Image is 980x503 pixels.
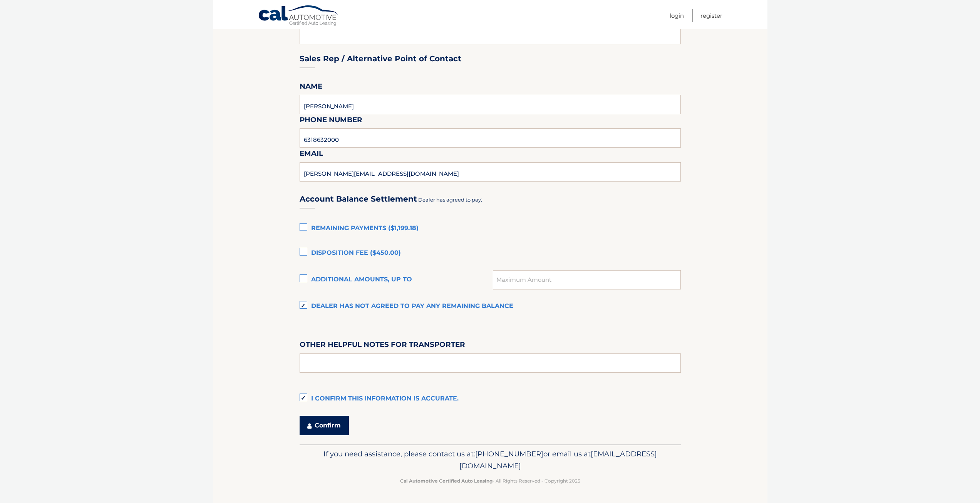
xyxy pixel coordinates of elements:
[475,449,543,458] span: [PHONE_NUMBER]
[300,221,681,236] label: Remaining Payments ($1,199.18)
[305,448,676,473] p: If you need assistance, please contact us at: or email us at
[300,391,681,407] label: I confirm this information is accurate.
[300,299,681,314] label: Dealer has not agreed to pay any remaining balance
[300,148,323,162] label: Email
[300,246,681,261] label: Disposition Fee ($450.00)
[305,477,676,485] p: - All Rights Reserved - Copyright 2025
[300,194,417,204] h3: Account Balance Settlement
[300,114,362,128] label: Phone Number
[300,81,322,95] label: Name
[700,9,722,22] a: Register
[300,416,349,435] button: Confirm
[258,5,339,27] a: Cal Automotive
[400,478,493,484] strong: Cal Automotive Certified Auto Leasing
[300,54,461,64] h3: Sales Rep / Alternative Point of Contact
[300,339,465,353] label: Other helpful notes for transporter
[670,9,684,22] a: Login
[493,270,680,289] input: Maximum Amount
[300,272,493,288] label: Additional amounts, up to
[418,197,482,203] span: Dealer has agreed to pay:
